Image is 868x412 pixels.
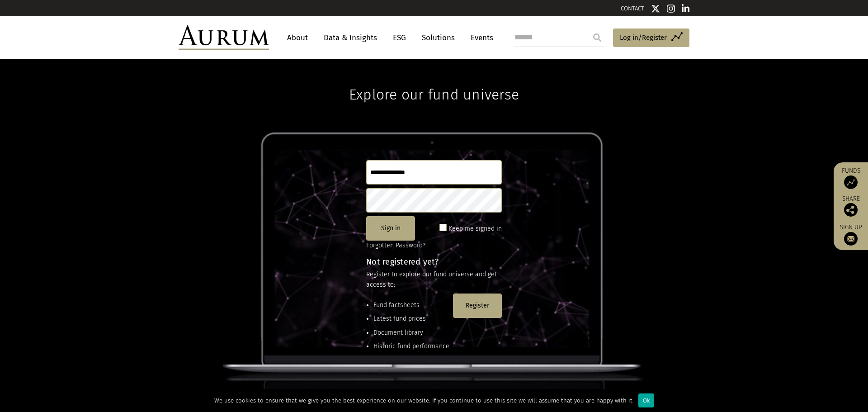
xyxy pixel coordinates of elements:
img: Aurum [179,25,269,50]
img: Share this post [844,203,858,217]
a: Sign up [838,223,863,246]
p: Register to explore our fund universe and get access to: [366,270,502,290]
div: Ok [638,393,654,407]
img: Twitter icon [651,4,660,13]
a: Forgotten Password? [366,242,425,249]
h4: Not registered yet? [366,258,502,266]
button: Sign in [366,216,415,241]
button: Register [453,294,502,318]
img: Instagram icon [667,4,675,13]
li: Historic fund performance [373,341,449,351]
div: Share [838,196,863,217]
span: Log in/Register [620,32,667,43]
a: ESG [388,29,410,46]
a: Events [466,29,493,46]
li: Latest fund prices [373,314,449,324]
img: Linkedin icon [682,4,690,13]
input: Submit [588,28,606,47]
li: Fund factsheets [373,300,449,310]
a: Solutions [417,29,459,46]
h1: Explore our fund universe [349,59,519,103]
img: Sign up to our newsletter [844,232,858,246]
a: Data & Insights [319,29,382,46]
a: Funds [838,167,863,189]
a: Log in/Register [613,28,689,47]
a: About [283,29,312,46]
li: Document library [373,328,449,338]
a: CONTACT [621,5,644,12]
img: Access Funds [844,175,858,189]
label: Keep me signed in [448,223,502,234]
